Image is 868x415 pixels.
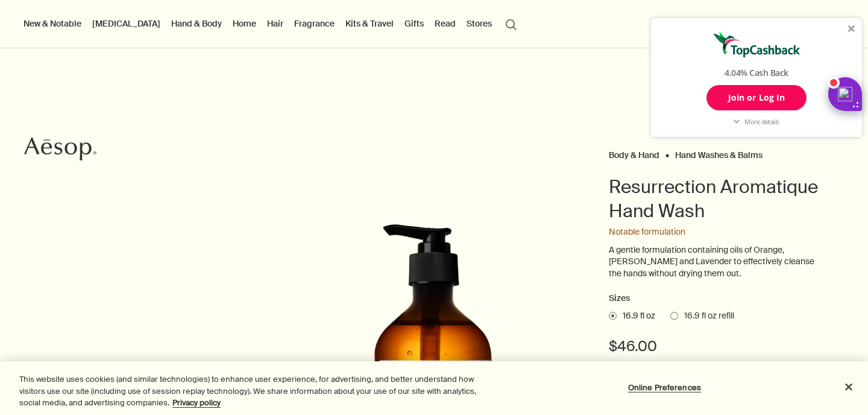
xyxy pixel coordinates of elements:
button: New & Notable [21,16,84,31]
a: Gifts [402,16,426,31]
h2: Sizes [609,291,826,306]
button: Close [835,373,862,400]
a: Read [432,16,458,31]
a: Hand & Body [169,16,224,31]
button: Cart [825,16,847,31]
button: Open search [500,12,522,35]
a: Body & Hand [609,150,659,155]
button: Stores [464,16,494,31]
button: Online Preferences, Opens the preference center dialog [627,375,702,399]
svg: Aesop [24,137,96,161]
div: This website uses cookies (and similar technologies) to enhance user experience, for advertising,... [19,373,477,409]
a: More information about your privacy, opens in a new tab [172,398,221,408]
p: A gentle formulation containing oils of Orange, [PERSON_NAME] and Lavender to effectively cleanse... [609,244,826,280]
span: 16.9 fl oz refill [678,310,734,322]
a: [MEDICAL_DATA] [90,16,163,31]
span: $46.00 [609,337,657,356]
a: Cabinet [783,16,819,31]
button: Log in [748,16,777,31]
h1: Resurrection Aromatique Hand Wash [609,175,826,223]
a: Home [230,16,259,31]
a: Hand Washes & Balms [675,150,763,155]
a: Kits & Travel [343,16,396,31]
a: Fragrance [292,16,337,31]
a: Aesop [21,134,99,167]
span: 16.9 fl oz [617,310,655,322]
a: Hair [265,16,286,31]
